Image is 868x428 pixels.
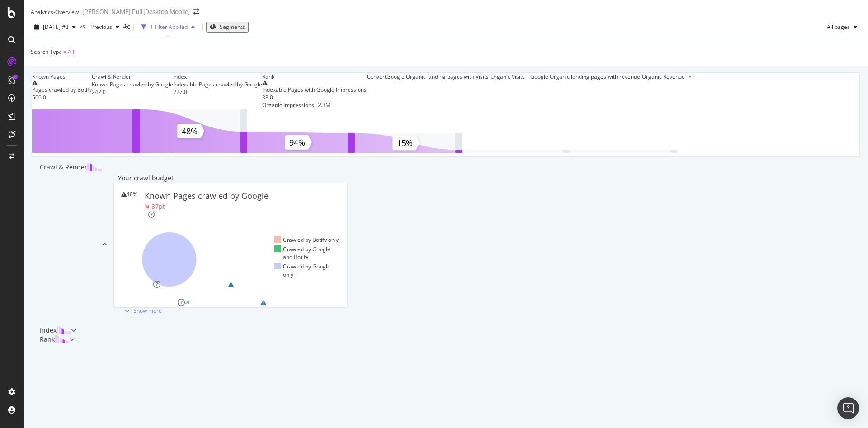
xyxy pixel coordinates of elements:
div: Indexable Pages crawled by Google [173,80,262,88]
div: 500.0 [32,94,92,101]
div: $ - [689,73,695,109]
div: 227.0 [173,88,262,96]
div: 1 Filter Applied [150,23,188,31]
div: 48% [127,190,145,219]
img: block-icon [87,163,102,171]
img: website_grey.svg [14,24,22,31]
div: Known Pages crawled by Google [92,80,173,88]
div: Rank [40,335,55,344]
div: Convert [367,73,387,80]
span: All pages [823,23,850,31]
button: All pages [823,20,861,34]
text: 94% [289,136,305,147]
div: Pages crawled by Botify [32,86,92,94]
div: Index [173,73,187,80]
span: vs [80,22,87,30]
div: Analytics - Overview [31,8,79,16]
div: Google Organic landing pages with Visits [387,73,489,80]
div: - [489,73,491,109]
img: block-icon [55,335,69,343]
div: Google Organic landing pages with revenue [530,73,640,80]
button: [DATE] #3 [31,20,80,34]
div: - [528,73,530,109]
text: 15% [397,137,413,148]
div: 33.0 [262,94,367,101]
span: = [63,48,66,56]
div: Organic Impressions [262,101,314,109]
div: Indexable Pages with Google Impressions [262,86,367,94]
div: Crawled by Google and Botify [274,245,340,261]
div: Known Pages [32,73,66,80]
div: warning label [261,299,313,306]
div: Crawled by Google only [274,263,340,278]
div: 242.0 [92,88,173,96]
img: tab_keywords_by_traffic_grey.svg [104,52,111,60]
div: v 4.0.25 [25,14,44,22]
button: Segments [206,22,249,32]
div: Crawl & Render [40,163,87,326]
span: 2025 Oct. 1st #3 [43,23,69,31]
div: Open Intercom Messenger [837,397,859,419]
img: logo_orange.svg [14,14,22,22]
div: Crawled by Botify only [274,236,339,244]
div: 2.3M [318,101,330,109]
button: Previous [87,20,123,34]
div: arrow-right-arrow-left [193,9,199,15]
a: Bot Discovery Time4%Pages Crawled Quicklywarning label [118,299,343,306]
div: Domaine: [DOMAIN_NAME] [24,24,102,31]
div: Mots-clés [114,53,137,59]
div: Organic Visits [491,73,525,109]
button: 1 Filter Applied [137,20,198,34]
div: [PERSON_NAME] Full [Desktop Mobile] [82,7,190,16]
span: Search Type [31,48,62,56]
span: Segments [220,23,245,31]
div: Domaine [47,53,70,59]
div: Crawl & Render [92,73,131,80]
text: 48% [182,126,198,136]
img: block-icon [57,326,71,334]
div: Your crawl budget [118,174,174,183]
div: - [640,73,642,109]
div: Organic Revenue [642,73,685,109]
span: All [68,46,74,58]
button: Show more [118,306,165,315]
a: SitemapsPages in Sitemapswarning label [118,281,343,299]
div: 37pt [151,202,165,211]
div: Known Pages crawled by Google [145,190,269,202]
img: tab_domain_overview_orange.svg [38,52,45,60]
div: Show more [133,307,162,315]
div: Index [40,326,57,335]
span: Previous [87,23,112,31]
div: Rank [262,73,274,80]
